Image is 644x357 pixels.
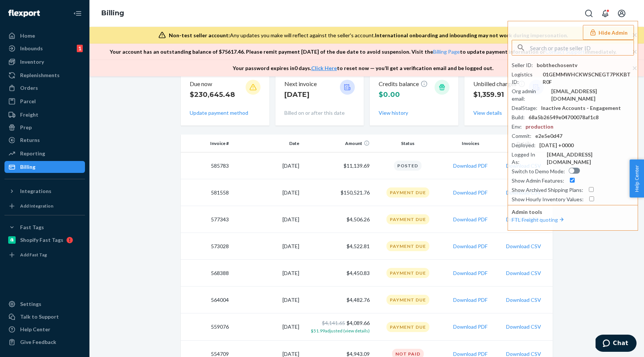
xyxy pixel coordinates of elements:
[232,260,302,287] td: [DATE]
[551,88,634,102] div: [EMAIL_ADDRESS][DOMAIN_NAME]
[433,48,460,55] a: Billing Page
[302,152,373,179] td: $11,139.69
[302,313,373,341] td: $4,089.66
[598,6,613,21] button: Open notifications
[453,189,487,196] button: Download PDF
[20,203,53,209] div: Add Integration
[20,45,43,52] div: Inbounds
[506,269,541,277] button: Download CSV
[4,249,85,261] a: Add Fast Tag
[95,3,130,24] ol: breadcrumbs
[20,84,38,92] div: Orders
[4,82,85,94] a: Orders
[20,300,41,308] div: Settings
[4,311,85,323] button: Talk to Support
[373,135,443,152] th: Status
[453,296,487,304] button: Download PDF
[379,91,400,99] span: $0.00
[20,313,59,320] div: Talk to Support
[4,234,85,246] a: Shopify Fast Tags
[232,313,302,341] td: [DATE]
[512,186,583,194] div: Show Archived Shipping Plans :
[4,95,85,107] a: Parcel
[386,295,429,305] div: Payment Due
[20,236,63,244] div: Shopify Fast Tags
[4,69,85,81] a: Replenishments
[512,168,565,175] div: Switch to Demo Mode :
[302,179,373,206] td: $150,521.76
[20,111,38,119] div: Freight
[539,142,574,149] div: [DATE] +0000
[284,80,317,88] p: Next invoice
[530,40,634,55] input: Search or paste seller ID
[614,6,629,21] button: Open account menu
[512,123,522,130] div: Env :
[379,80,428,88] p: Credits balance
[375,32,568,38] span: International onboarding and inbounding may not work during impersonation.
[181,233,232,260] td: 573028
[311,328,370,334] span: $51.99 adjusted (view details)
[386,241,429,251] div: Payment Due
[512,142,536,149] div: Deployed :
[512,88,547,102] div: Org admin email :
[77,45,83,52] div: 1
[453,269,487,277] button: Download PDF
[284,109,355,117] p: Billed on or after this date
[181,287,232,313] td: 564004
[506,243,541,250] button: Download CSV
[311,65,337,71] a: Click Here
[302,260,373,287] td: $4,450.83
[512,114,525,121] div: Build :
[232,287,302,313] td: [DATE]
[302,287,373,313] td: $4,482.76
[453,216,487,223] button: Download PDF
[473,109,502,117] button: View details
[379,109,408,117] button: View history
[4,134,85,146] a: Returns
[512,177,564,184] div: Show Admin Features :
[629,159,644,198] span: Help Center
[181,260,232,287] td: 568388
[232,135,302,152] th: Date
[4,109,85,121] a: Freight
[453,323,487,331] button: Download PDF
[20,187,51,195] div: Integrations
[512,196,584,203] div: Show Hourly Inventory Values :
[20,98,36,105] div: Parcel
[181,206,232,233] td: 577343
[506,216,541,223] button: Download CSV
[20,224,44,231] div: Fast Tags
[4,185,85,197] button: Integrations
[233,64,493,72] p: Your password expires in 0 days . to reset now — you’ll get a verification email and be logged out.
[8,10,40,17] img: Flexport logo
[4,323,85,335] a: Help Center
[20,163,35,171] div: Billing
[302,135,373,152] th: Amount
[512,151,543,166] div: Logged In As :
[4,56,85,68] a: Inventory
[4,161,85,173] a: Billing
[181,152,232,179] td: 585783
[232,233,302,260] td: [DATE]
[20,72,60,79] div: Replenishments
[537,61,577,69] div: bobthechosentv
[169,32,568,39] div: Any updates you make will reflect against the seller's account.
[110,48,616,56] p: Your account has an outstanding balance of $ 75617.46 . Please remit payment [DATE] of the due da...
[512,71,539,86] div: Logistics ID :
[4,221,85,233] button: Fast Tags
[498,135,553,152] th: Details
[453,243,487,250] button: Download PDF
[20,150,45,157] div: Reporting
[581,6,596,21] button: Open Search Box
[311,327,370,334] button: $51.99adjusted (view details)
[512,217,565,223] a: FTL Freight quoting
[386,214,429,224] div: Payment Due
[596,335,637,353] iframe: Opens a widget where you can chat to one of our agents
[181,179,232,206] td: 581558
[190,80,235,88] p: Due now
[506,323,541,331] button: Download CSV
[512,208,634,216] p: Admin tools
[506,162,541,170] button: Download CSV
[443,135,498,152] th: Invoices
[101,9,124,17] a: Billing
